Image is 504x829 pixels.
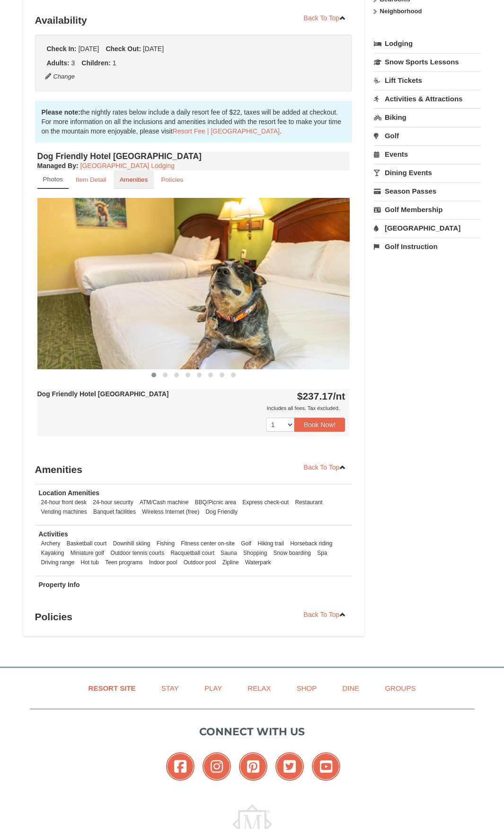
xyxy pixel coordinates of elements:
[150,677,191,699] a: Stay
[91,507,138,517] li: Banquet facilities
[39,581,80,588] strong: Property Info
[168,548,217,558] li: Racquetball court
[103,558,145,567] li: Teen programs
[380,8,422,15] strong: Neighborhood
[374,127,481,144] a: Golf
[106,45,141,53] strong: Check Out:
[39,530,68,538] strong: Activities
[140,507,202,517] li: Wireless Internet (free)
[193,498,239,507] li: BBQ/Picnic area
[35,11,353,30] h3: Availability
[240,498,291,507] li: Express check-out
[80,162,175,169] a: [GEOGRAPHIC_DATA] Lodging
[114,170,154,189] a: Amenities
[30,724,475,740] p: Connect with us
[108,548,167,558] li: Outdoor tennis courts
[243,558,273,567] li: Waterpark
[374,71,481,89] a: Lift Tickets
[298,607,353,622] a: Back To Top
[374,35,481,52] a: Lodging
[44,71,76,82] button: Change
[298,460,353,474] a: Back To Top
[43,176,63,183] small: Photos
[292,498,325,507] li: Restaurant
[178,539,237,548] li: Fitness center on-site
[161,176,183,183] small: Policies
[37,152,350,161] h4: Dog Friendly Hotel [GEOGRAPHIC_DATA]
[37,198,350,369] img: 18876286-336-12a840d7.jpg
[76,176,106,183] small: Item Detail
[239,539,254,548] li: Golf
[39,558,77,567] li: Driving range
[155,170,189,189] a: Policies
[298,11,353,25] a: Back To Top
[68,548,106,558] li: Miniature golf
[64,539,109,548] li: Basketball court
[315,548,329,558] li: Spa
[333,391,345,401] span: /nt
[77,677,148,699] a: Resort Site
[374,90,481,107] a: Activities & Attractions
[37,390,169,398] strong: Dog Friendly Hotel [GEOGRAPHIC_DATA]
[71,59,75,67] span: 3
[374,182,481,200] a: Season Passes
[39,539,63,548] li: Archery
[39,507,89,517] li: Vending machines
[374,238,481,255] a: Golf Instruction
[330,677,371,699] a: Dine
[78,45,99,53] span: [DATE]
[37,403,345,413] div: Includes all fees. Tax excluded.
[35,101,353,143] div: the nightly rates below include a daily resort fee of $22, taxes will be added at checkout. For m...
[374,53,481,71] a: Snow Sports Lessons
[81,59,110,67] strong: Children:
[39,548,67,558] li: Kayaking
[241,548,269,558] li: Shopping
[203,507,239,517] li: Dog Friendly
[374,108,481,126] a: Biking
[120,176,148,183] small: Amenities
[154,539,177,548] li: Fishing
[374,201,481,218] a: Golf Membership
[255,539,286,548] li: Hiking trail
[218,548,239,558] li: Sauna
[39,498,89,507] li: 24-hour front desk
[42,108,80,116] strong: Please note:
[47,45,77,53] strong: Check In:
[220,558,241,567] li: Zipline
[111,539,153,548] li: Downhill skiing
[39,489,100,497] strong: Location Amenities
[374,145,481,163] a: Events
[70,170,113,189] a: Item Detail
[37,162,79,169] strong: :
[181,558,219,567] li: Outdoor pool
[193,677,234,699] a: Play
[294,418,345,432] button: Book Now!
[37,162,76,169] span: Managed By
[113,59,116,67] span: 1
[173,127,280,135] a: Resort Fee | [GEOGRAPHIC_DATA]
[47,59,70,67] strong: Adults:
[90,498,135,507] li: 24-hour security
[297,391,345,401] strong: $237.17
[137,498,191,507] li: ATM/Cash machine
[288,539,335,548] li: Horseback riding
[271,548,313,558] li: Snow boarding
[37,170,69,189] a: Photos
[373,677,427,699] a: Groups
[143,45,164,53] span: [DATE]
[285,677,329,699] a: Shop
[147,558,180,567] li: Indoor pool
[79,558,101,567] li: Hot tub
[236,677,283,699] a: Relax
[35,607,353,626] h3: Policies
[35,460,353,479] h3: Amenities
[374,164,481,181] a: Dining Events
[374,219,481,237] a: [GEOGRAPHIC_DATA]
